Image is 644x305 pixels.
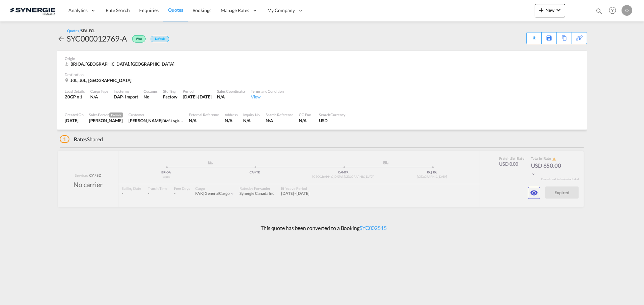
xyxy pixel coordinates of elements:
[622,5,632,16] div: O
[267,7,295,14] span: My Company
[168,7,183,13] span: Quotes
[595,7,603,17] div: icon-magnify
[595,7,603,15] md-icon: icon-magnify
[70,61,174,67] span: BRIOA, [GEOGRAPHIC_DATA], [GEOGRAPHIC_DATA]
[65,118,84,124] div: 26 Jun 2025
[128,112,183,117] div: Customer
[528,187,540,199] button: icon-eye
[89,112,123,118] div: Sales Person
[183,94,212,100] div: 26 Jul 2025
[530,189,538,197] md-icon: icon-eye
[65,89,85,94] div: Load Details
[114,94,123,100] div: DAP
[128,118,183,124] div: Andre Ferreira
[57,35,65,43] md-icon: icon-arrow-left
[74,136,87,142] span: Rates
[183,89,212,94] div: Period
[266,112,293,117] div: Search Reference
[162,118,185,123] span: DMS Logistics
[319,118,345,124] div: USD
[537,7,562,13] span: New
[65,112,84,117] div: Created On
[57,33,67,44] div: icon-arrow-left
[530,32,538,39] div: Quote PDF is not available at this time
[65,94,85,100] div: 20GP x 1
[65,77,133,83] div: J0L, J0L, Canada
[607,5,618,16] span: Help
[144,94,158,100] div: No
[114,89,138,94] div: Incoterms
[139,7,159,13] span: Enquiries
[251,94,283,100] div: View
[243,112,260,117] div: Inquiry No.
[225,118,237,124] div: N/A
[554,6,562,14] md-icon: icon-chevron-down
[243,118,260,124] div: N/A
[68,7,88,14] span: Analytics
[360,225,387,231] a: SYC002515
[109,112,123,118] span: Creator
[81,28,95,33] span: SEA-FCL
[535,4,565,17] button: icon-plus 400-fgNewicon-chevron-down
[90,94,108,100] div: N/A
[90,89,108,94] div: Cargo Type
[151,36,169,42] div: Default
[144,89,158,94] div: Customs
[217,94,246,100] div: N/A
[89,118,123,124] div: Gael Vilsaint
[123,94,138,100] div: - import
[65,61,176,67] div: BRIOA, Itapoa, Asia Pacific
[299,112,314,117] div: CC Email
[542,32,556,44] div: Save As Template
[266,118,293,124] div: N/A
[60,136,103,143] div: Shared
[193,7,211,13] span: Bookings
[136,37,144,43] span: Won
[299,118,314,124] div: N/A
[67,28,95,33] div: Quotes /SEA-FCL
[607,5,622,17] div: Help
[163,94,177,100] div: Factory Stuffing
[127,33,147,44] div: Won
[67,33,127,44] div: SYC000012769-A
[530,33,538,39] md-icon: icon-download
[189,112,219,117] div: External Reference
[65,72,579,77] div: Destination
[163,89,177,94] div: Stuffing
[65,56,579,61] div: Origin
[251,89,283,94] div: Terms and Condition
[60,135,69,143] span: 1
[10,3,55,18] img: 1f56c880d42311ef80fc7dca854c8e59.png
[257,224,387,232] p: This quote has been converted to a Booking
[189,118,219,124] div: N/A
[537,6,545,14] md-icon: icon-plus 400-fg
[225,112,237,117] div: Address
[221,7,249,14] span: Manage Rates
[106,7,130,13] span: Rate Search
[319,112,345,117] div: Search Currency
[217,89,246,94] div: Sales Coordinator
